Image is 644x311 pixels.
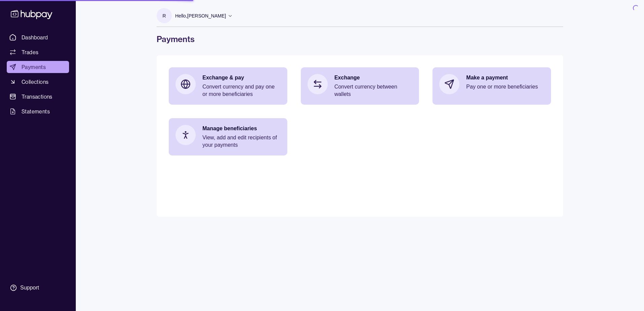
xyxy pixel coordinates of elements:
[301,67,419,105] a: ExchangeConvert currency between wallets
[432,67,551,101] a: Make a paymentPay one or more beneficiaries
[334,74,413,81] p: Exchange
[202,125,281,132] p: Manage beneficiaries
[466,83,544,91] p: Pay one or more beneficiaries
[22,63,46,71] span: Payments
[7,76,69,88] a: Collections
[22,78,49,86] span: Collections
[7,61,69,73] a: Payments
[7,31,69,43] a: Dashboard
[22,33,48,41] span: Dashboard
[202,74,281,81] p: Exchange & pay
[175,12,226,20] p: Hello, [PERSON_NAME]
[169,118,287,155] a: Manage beneficiariesView, add and edit recipients of your payments
[20,284,39,291] div: Support
[22,48,38,56] span: Trades
[7,105,69,117] a: Statements
[162,12,166,20] p: R
[7,91,69,103] a: Transactions
[22,93,53,101] span: Transactions
[169,67,287,105] a: Exchange & payConvert currency and pay one or more beneficiaries
[334,83,413,98] p: Convert currency between wallets
[22,107,50,115] span: Statements
[7,46,69,58] a: Trades
[466,74,544,81] p: Make a payment
[202,134,281,149] p: View, add and edit recipients of your payments
[157,34,563,44] h1: Payments
[202,83,281,98] p: Convert currency and pay one or more beneficiaries
[7,281,69,295] a: Support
